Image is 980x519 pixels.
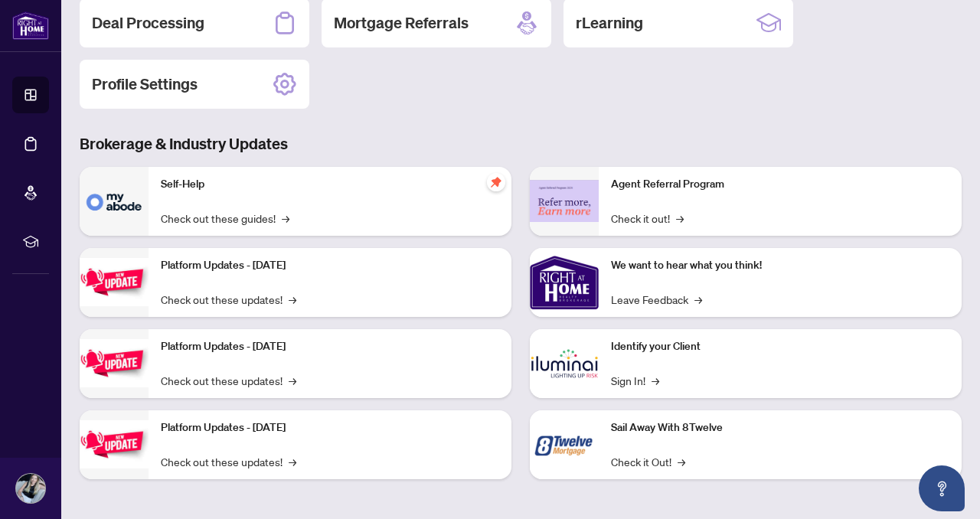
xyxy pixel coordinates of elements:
[611,338,949,355] p: Identify your Client
[611,419,949,436] p: Sail Away With 8Twelve
[289,372,296,389] span: →
[611,257,949,274] p: We want to hear what you think!
[92,73,198,95] h2: Profile Settings
[652,372,659,389] span: →
[919,465,965,511] button: Open asap
[80,339,149,387] img: Platform Updates - July 8, 2025
[334,12,469,34] h2: Mortgage Referrals
[694,291,702,308] span: →
[161,257,499,274] p: Platform Updates - [DATE]
[80,133,962,155] h3: Brokerage & Industry Updates
[80,258,149,306] img: Platform Updates - July 21, 2025
[161,338,499,355] p: Platform Updates - [DATE]
[576,12,643,34] h2: rLearning
[611,372,659,389] a: Sign In!→
[530,248,599,317] img: We want to hear what you think!
[161,176,499,193] p: Self-Help
[16,474,45,503] img: Profile Icon
[161,453,296,470] a: Check out these updates!→
[678,453,685,470] span: →
[161,372,296,389] a: Check out these updates!→
[80,167,149,236] img: Self-Help
[530,180,599,222] img: Agent Referral Program
[80,420,149,468] img: Platform Updates - June 23, 2025
[282,210,289,227] span: →
[611,210,684,227] a: Check it out!→
[611,176,949,193] p: Agent Referral Program
[161,210,289,227] a: Check out these guides!→
[676,210,684,227] span: →
[487,173,505,191] span: pushpin
[12,11,49,40] img: logo
[161,291,296,308] a: Check out these updates!→
[289,453,296,470] span: →
[161,419,499,436] p: Platform Updates - [DATE]
[530,410,599,479] img: Sail Away With 8Twelve
[289,291,296,308] span: →
[92,12,204,34] h2: Deal Processing
[530,329,599,398] img: Identify your Client
[611,453,685,470] a: Check it Out!→
[611,291,702,308] a: Leave Feedback→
